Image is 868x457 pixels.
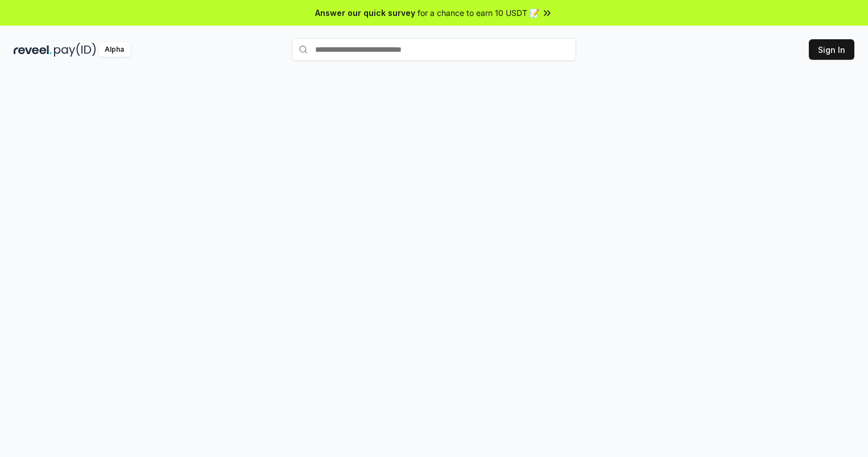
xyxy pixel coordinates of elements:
span: for a chance to earn 10 USDT 📝 [418,7,539,19]
span: Answer our quick survey [315,7,415,19]
img: pay_id [54,43,96,57]
div: Alpha [98,43,130,57]
button: Sign In [809,39,854,60]
img: reveel_dark [14,43,52,57]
